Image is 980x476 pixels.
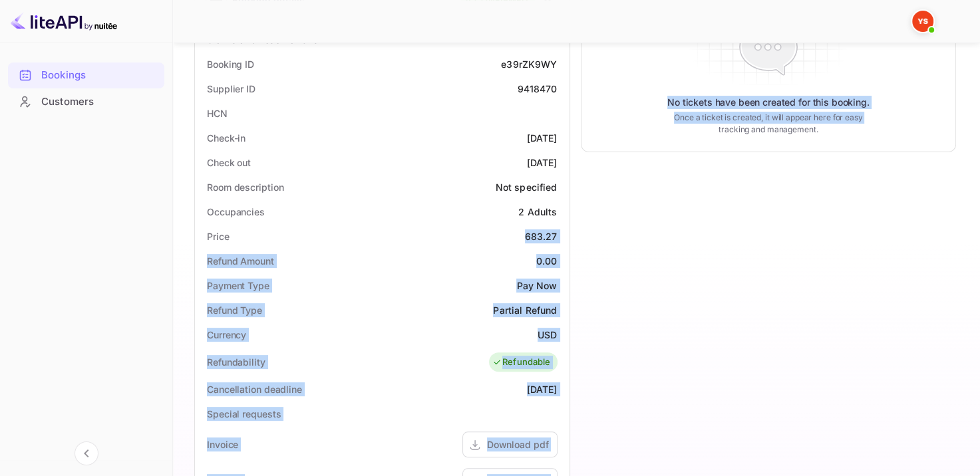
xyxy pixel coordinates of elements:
div: Payment Type [207,279,269,293]
div: [DATE] [527,131,558,145]
div: Special requests [207,407,281,421]
a: Customers [8,89,164,114]
div: Check out [207,156,251,170]
div: Supplier ID [207,82,255,96]
div: Booking ID [207,57,254,71]
div: Occupancies [207,205,265,219]
div: Room description [207,180,283,194]
div: Partial Refund [493,303,557,317]
div: e39rZK9WY [501,57,557,71]
div: USD [538,328,557,342]
div: Pay Now [516,279,557,293]
div: [DATE] [527,382,558,396]
div: 0.00 [536,254,558,268]
div: 2 Adults [518,205,557,219]
div: Cancellation deadline [207,382,302,396]
div: Customers [8,89,164,115]
div: Refundable [492,356,551,369]
img: Yandex Support [912,11,933,32]
div: Refund Type [207,303,262,317]
div: Not specified [496,180,558,194]
div: HCN [207,106,228,120]
div: 683.27 [525,229,558,243]
div: 9418470 [517,82,557,96]
div: Download pdf [487,437,549,451]
div: Check-in [207,131,245,145]
p: Once a ticket is created, it will appear here for easy tracking and management. [668,112,868,136]
p: No tickets have been created for this booking. [667,96,870,109]
div: Price [207,229,230,243]
div: Bookings [8,62,164,88]
div: Refundability [207,355,265,369]
div: [DATE] [527,156,558,170]
div: Refund Amount [207,254,274,268]
a: Bookings [8,62,164,87]
button: Collapse navigation [75,441,98,465]
img: LiteAPI logo [11,11,117,32]
div: Bookings [41,68,158,83]
div: Invoice [207,437,238,451]
div: Customers [41,94,158,110]
div: Currency [207,328,246,342]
